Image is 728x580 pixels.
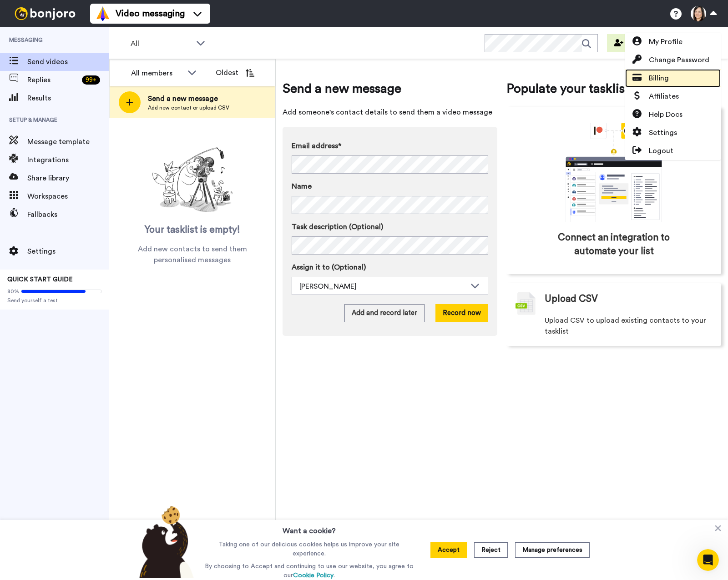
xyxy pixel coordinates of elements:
[607,34,652,52] button: Invite
[27,136,109,147] span: Message template
[27,209,109,220] span: Fallbacks
[546,123,682,222] div: animation
[145,223,240,237] span: Your tasklist is empty!
[649,127,677,138] span: Settings
[292,221,488,232] label: Task description (Optional)
[147,144,238,216] img: ready-set-action.png
[625,33,721,51] a: My Profile
[649,109,682,120] span: Help Docs
[545,315,712,337] span: Upload CSV to upload existing contacts to your tasklist
[649,73,669,84] span: Billing
[7,288,19,295] span: 80%
[516,292,536,315] img: csv-grey.png
[202,562,416,580] p: By choosing to Accept and continuing to use our website, you agree to our .
[506,80,721,98] span: Populate your tasklist
[344,304,425,322] button: Add and record later
[625,51,721,69] a: Change Password
[649,91,679,102] span: Affiliates
[625,105,721,124] a: Help Docs
[625,124,721,142] a: Settings
[131,505,198,578] img: bear-with-cookie.png
[283,520,336,536] h3: Want a cookie?
[545,231,682,258] span: Connect an integration to automate your list
[649,55,709,65] span: Change Password
[625,142,721,160] a: Logout
[283,80,497,98] span: Send a new message
[649,36,682,47] span: My Profile
[649,145,673,156] span: Logout
[7,276,73,283] span: QUICK START GUIDE
[27,93,109,104] span: Results
[292,262,488,273] label: Assign it to (Optional)
[131,38,192,49] span: All
[545,292,598,306] span: Upload CSV
[283,107,497,118] span: Add someone's contact details to send them a video message
[131,68,183,79] div: All members
[148,93,229,104] span: Send a new message
[148,104,229,111] span: Add new contact or upload CSV
[697,549,719,571] iframe: Intercom live chat
[209,64,261,82] button: Oldest
[625,69,721,87] a: Billing
[430,542,467,558] button: Accept
[96,6,110,21] img: vm-color.svg
[82,75,100,85] div: 99 +
[123,244,262,265] span: Add new contacts to send them personalised messages
[11,7,79,20] img: bj-logo-header-white.svg
[474,542,508,558] button: Reject
[625,87,721,105] a: Affiliates
[202,540,416,558] p: Taking one of our delicious cookies helps us improve your site experience.
[27,246,109,257] span: Settings
[27,191,109,202] span: Workspaces
[27,75,78,85] span: Replies
[292,140,488,151] label: Email address*
[435,304,488,322] button: Record now
[7,297,102,304] span: Send yourself a test
[27,155,109,165] span: Integrations
[27,56,109,67] span: Send videos
[116,7,185,20] span: Video messaging
[293,572,334,579] a: Cookie Policy
[515,542,590,558] button: Manage preferences
[299,281,466,292] div: [PERSON_NAME]
[292,181,312,192] span: Name
[27,173,109,184] span: Share library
